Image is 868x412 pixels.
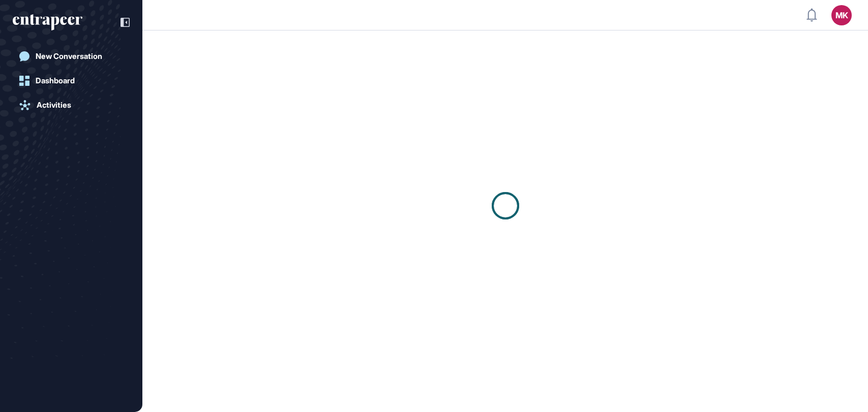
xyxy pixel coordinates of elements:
[13,46,130,67] a: New Conversation
[36,52,102,61] div: New Conversation
[13,71,130,91] a: Dashboard
[831,5,852,25] button: MK
[13,95,130,115] a: Activities
[37,101,71,110] div: Activities
[36,76,75,85] div: Dashboard
[13,14,82,30] div: entrapeer-logo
